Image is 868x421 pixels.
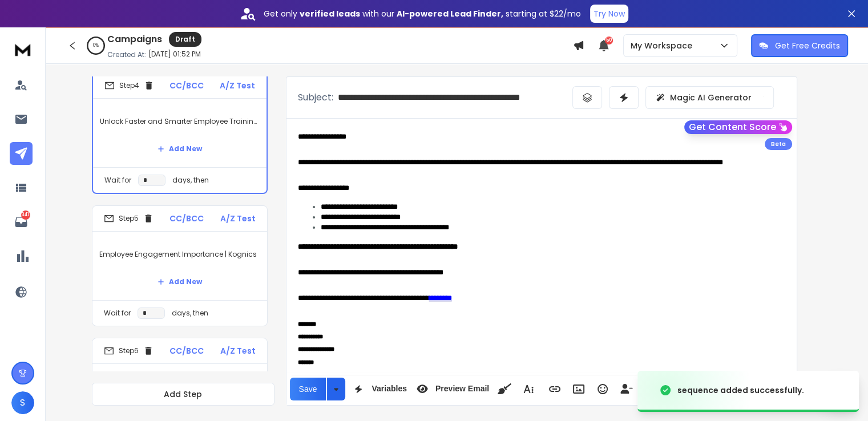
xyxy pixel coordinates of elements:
p: <Previous Email's Subject> [99,371,260,403]
span: Variables [369,384,409,394]
div: Beta [765,138,792,150]
button: Clean HTML [494,378,515,400]
span: Preview Email [433,384,491,394]
p: Wait for [104,176,131,185]
p: 0 % [93,42,99,49]
p: Subject: [298,91,333,104]
p: A/Z Test [220,213,256,224]
button: Insert Unsubscribe Link [616,378,637,400]
button: Try Now [590,5,628,23]
p: Try Now [594,8,625,19]
a: 341 [10,211,33,233]
p: CC/BCC [169,213,204,224]
p: CC/BCC [169,80,204,91]
button: Magic AI Generator [645,86,774,109]
button: Variables [348,378,409,400]
p: Get only with our starting at $22/mo [264,8,581,19]
button: Get Content Score [684,120,792,134]
button: Insert Image (Ctrl+P) [568,378,590,400]
button: Preview Email [411,378,491,400]
button: Save [290,378,326,400]
p: Created At: [107,50,146,59]
button: S [11,391,34,414]
p: Unlock Faster and Smarter Employee Training | Kognics [100,106,260,137]
img: logo [11,39,34,60]
p: 341 [21,211,30,220]
button: Emoticons [592,378,613,400]
p: Get Free Credits [775,40,840,51]
p: Magic AI Generator [670,92,752,103]
strong: verified leads [300,8,360,19]
li: Step5CC/BCCA/Z TestEmployee Engagement Importance | KognicsAdd NewWait fordays, then [92,205,268,326]
div: Step 5 [104,213,154,224]
button: Add New [148,137,211,160]
h1: Campaigns [107,33,162,46]
p: Employee Engagement Importance | Kognics [99,238,260,270]
div: sequence added successfully. [677,384,804,396]
li: Step4CC/BCCA/Z TestUnlock Faster and Smarter Employee Training | KognicsAdd NewWait fordays, then [92,72,268,194]
p: Wait for [104,309,131,318]
div: Draft [169,32,201,47]
p: A/Z Test [220,345,256,357]
button: Add Step [92,383,274,406]
p: A/Z Test [220,80,255,91]
p: days, then [172,309,208,318]
p: My Workspace [631,40,697,51]
p: [DATE] 01:52 PM [148,50,201,59]
span: 50 [605,37,613,44]
strong: AI-powered Lead Finder, [397,8,503,19]
div: Step 6 [104,346,154,356]
button: Add New [148,270,211,293]
div: Step 4 [104,80,154,91]
p: CC/BCC [169,345,204,357]
p: days, then [172,176,209,185]
button: Get Free Credits [751,34,848,57]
